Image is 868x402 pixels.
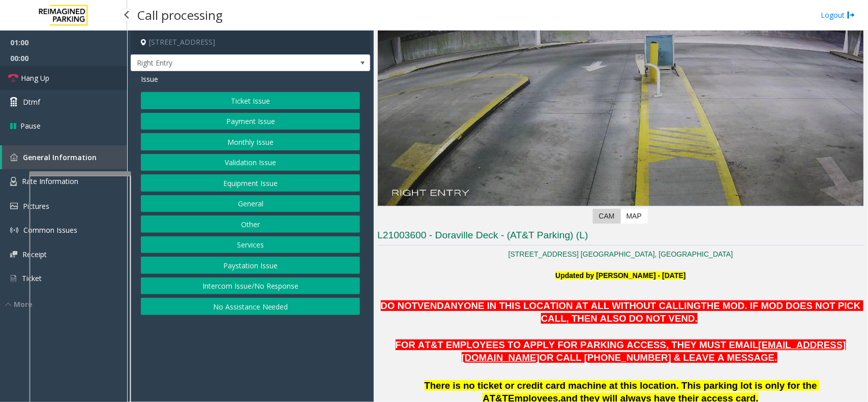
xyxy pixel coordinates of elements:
button: Monthly Issue [141,133,360,150]
img: 'icon' [10,251,17,258]
h4: [STREET_ADDRESS] [131,30,370,54]
a: [EMAIL_ADDRESS][DOMAIN_NAME] [462,342,846,362]
span: Ticket [22,273,42,283]
span: FOR AT&T EMPLOYEES TO APPLY FOR PARKING ACCESS, THEY MUST EMAIL [396,339,759,350]
span: OR CALL [PHONE_NUMBER] & LEAVE A MESSAGE. [540,352,777,363]
h3: Call processing [132,3,228,27]
button: General [141,195,360,212]
span: THE MOD [701,300,745,311]
button: Equipment Issue [141,174,360,192]
button: Other [141,215,360,233]
a: [STREET_ADDRESS] [GEOGRAPHIC_DATA], [GEOGRAPHIC_DATA] [508,250,733,258]
span: Right Entry [131,55,322,71]
button: Ticket Issue [141,92,360,109]
span: Pictures [23,201,49,211]
span: Common Issues [23,225,77,235]
span: ANYONE IN THIS LOCATION AT ALL WITHOUT CALLING [444,300,701,311]
img: 'icon' [10,274,17,283]
span: [EMAIL_ADDRESS][DOMAIN_NAME] [462,339,846,363]
label: Map [620,209,648,224]
h3: L21003600 - Doraville Deck - (AT&T Parking) (L) [377,229,864,245]
span: Receipt [22,250,47,259]
button: Intercom Issue/No Response [141,277,360,295]
a: Logout [821,10,855,20]
span: VEND [417,300,444,311]
button: Validation Issue [141,154,360,171]
img: 'icon' [10,203,18,209]
img: 'icon' [10,153,18,161]
font: Updated by [PERSON_NAME] - [DATE] [555,271,685,280]
button: No Assistance Needed [141,298,360,315]
span: DO NOT [381,300,418,311]
button: Payment Issue [141,113,360,130]
span: General Information [23,152,97,162]
img: logout [847,10,855,20]
label: CAM [593,209,621,224]
span: Rate Information [22,176,78,186]
a: General Information [2,145,127,169]
button: Paystation Issue [141,257,360,274]
span: Issue [141,74,158,84]
span: . IF MOD DOES NOT PICK CALL, THEN ALSO DO NOT VEND. [541,300,863,324]
button: Services [141,236,360,254]
img: camera [378,5,863,206]
span: Dtmf [23,97,40,107]
span: Hang Up [21,73,49,83]
div: More [5,299,127,310]
img: 'icon' [10,226,18,234]
span: Pause [20,120,41,131]
img: 'icon' [10,177,17,186]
